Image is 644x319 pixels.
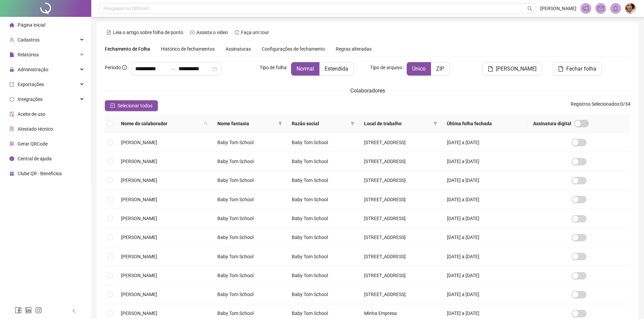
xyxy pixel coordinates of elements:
[442,209,528,228] td: [DATE] a [DATE]
[613,5,619,11] span: bell
[110,103,115,108] span: check-square
[436,65,444,72] span: ZIP
[296,65,314,72] span: Normal
[566,65,596,73] span: Fechar folha
[121,235,157,240] span: [PERSON_NAME]
[212,285,286,304] td: Baby Tom School
[202,118,209,129] span: search
[121,159,157,164] span: [PERSON_NAME]
[212,266,286,285] td: Baby Tom School
[9,37,14,42] span: user-add
[359,152,442,171] td: [STREET_ADDRESS]
[217,120,275,127] span: Nome fantasia
[442,133,528,152] td: [DATE] a [DATE]
[482,62,542,76] button: [PERSON_NAME]
[442,285,528,304] td: [DATE] a [DATE]
[25,307,32,314] span: linkedin
[558,66,564,72] span: file
[496,65,536,73] span: [PERSON_NAME]
[432,118,439,129] span: filter
[118,102,152,109] span: Selecionar todos
[278,122,282,126] span: filter
[286,190,359,209] td: Baby Tom School
[351,122,355,126] span: filter
[9,141,14,146] span: qrcode
[533,120,571,127] span: Assinatura digital
[262,47,325,51] span: Configurações de fechamento
[583,5,589,11] span: notification
[170,66,176,72] span: to
[359,133,442,152] td: [STREET_ADDRESS]
[235,30,239,35] span: history
[292,120,348,127] span: Razão social
[370,64,402,71] span: Tipo de arquivo
[18,141,48,147] span: Gerar QRCode
[286,247,359,266] td: Baby Tom School
[105,65,121,70] span: Período
[286,285,359,304] td: Baby Tom School
[9,127,14,131] span: solution
[359,285,442,304] td: [STREET_ADDRESS]
[122,65,127,70] span: info-circle
[18,171,62,176] span: Clube QR - Beneficios
[286,228,359,247] td: Baby Tom School
[359,209,442,228] td: [STREET_ADDRESS]
[359,190,442,209] td: [STREET_ADDRESS]
[121,273,157,278] span: [PERSON_NAME]
[121,120,201,127] span: Nome do colaborador
[442,190,528,209] td: [DATE] a [DATE]
[442,152,528,171] td: [DATE] a [DATE]
[598,5,604,11] span: mail
[196,30,228,35] span: Assista o vídeo
[571,100,630,111] span: : 0 / 34
[625,3,636,14] img: 81251
[212,133,286,152] td: Baby Tom School
[359,228,442,247] td: [STREET_ADDRESS]
[121,254,157,259] span: [PERSON_NAME]
[442,228,528,247] td: [DATE] a [DATE]
[359,247,442,266] td: [STREET_ADDRESS]
[121,140,157,145] span: [PERSON_NAME]
[190,30,195,35] span: youtube
[170,66,176,72] span: swap-right
[325,65,348,72] span: Estendida
[113,30,183,35] span: Leia o artigo sobre folha de ponto
[212,171,286,190] td: Baby Tom School
[9,171,14,176] span: gift
[18,37,40,43] span: Cadastros
[442,114,528,133] th: Última folha fechada
[553,62,602,76] button: Fechar folha
[442,247,528,266] td: [DATE] a [DATE]
[260,64,287,71] span: Tipo de folha
[9,156,14,161] span: info-circle
[121,311,157,316] span: [PERSON_NAME]
[18,126,53,132] span: Atestado técnico
[15,307,22,314] span: facebook
[121,216,157,221] span: [PERSON_NAME]
[212,190,286,209] td: Baby Tom School
[9,82,14,87] span: export
[571,101,619,107] span: Registros Selecionados
[212,209,286,228] td: Baby Tom School
[18,111,45,117] span: Aceite de uso
[9,67,14,72] span: lock
[204,122,208,126] span: search
[18,156,52,161] span: Central de ajuda
[540,5,576,12] span: [PERSON_NAME]
[359,266,442,285] td: [STREET_ADDRESS]
[18,97,43,102] span: Integrações
[349,118,356,129] span: filter
[336,47,372,51] span: Regras alteradas
[18,67,48,72] span: Administração
[18,22,45,28] span: Página inicial
[433,122,437,126] span: filter
[105,100,158,111] button: Selecionar todos
[9,23,14,27] span: home
[121,197,157,202] span: [PERSON_NAME]
[18,82,44,87] span: Exportações
[488,66,493,72] span: file
[412,65,426,72] span: Único
[350,87,385,94] span: Colaboradores
[442,171,528,190] td: [DATE] a [DATE]
[277,118,284,129] span: filter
